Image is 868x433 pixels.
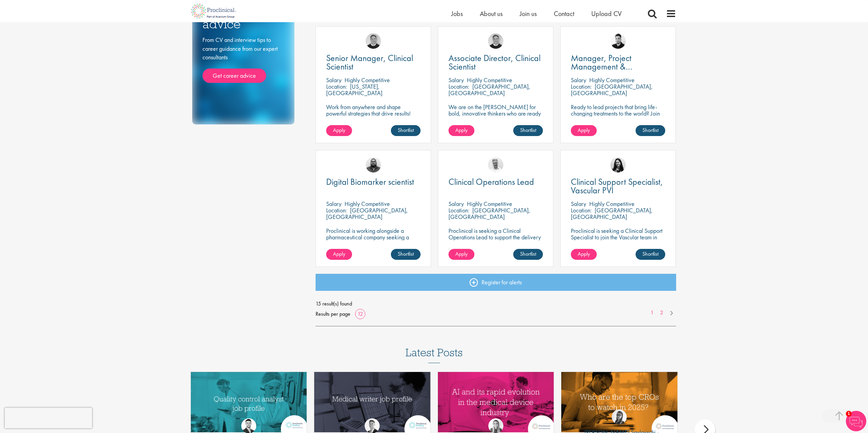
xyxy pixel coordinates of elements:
span: Salary [326,200,341,208]
a: Shortlist [636,249,665,260]
img: Indre Stankeviciute [610,157,626,173]
span: Location: [448,83,469,90]
span: Salary [571,200,586,208]
p: Ready to lead projects that bring life-changing treatments to the world? Join our client at the f... [571,104,665,136]
p: [GEOGRAPHIC_DATA], [GEOGRAPHIC_DATA] [448,83,530,97]
p: Proclinical is seeking a Clinical Operations Lead to support the delivery of clinical trials in o... [448,227,543,247]
span: Clinical Support Specialist, Vascular PVI [571,176,663,196]
span: 15 result(s) found [316,299,676,309]
p: Highly Competitive [589,76,635,84]
a: Manager, Project Management & Operational Delivery [571,54,665,71]
span: Location: [448,206,469,214]
a: Apply [571,249,597,260]
a: Link to a post [438,372,554,432]
span: Apply [333,250,345,257]
span: Apply [333,126,345,134]
a: 1 [647,309,657,317]
img: Medical writer job profile [314,372,430,432]
p: [GEOGRAPHIC_DATA], [GEOGRAPHIC_DATA] [326,206,408,221]
p: Proclinical is working alongside a pharmaceutical company seeking a Digital Biomarker Scientist t... [326,227,421,260]
img: Chatbot [846,411,866,431]
a: Get career advice [202,69,266,83]
span: Digital Biomarker scientist [326,176,414,188]
a: Jobs [451,9,463,18]
a: Shortlist [513,249,543,260]
h3: Career advice [202,4,284,30]
p: [GEOGRAPHIC_DATA], [GEOGRAPHIC_DATA] [571,206,653,221]
p: Highly Competitive [345,76,390,84]
a: Shortlist [391,249,421,260]
p: Highly Competitive [467,200,512,208]
span: Associate Director, Clinical Scientist [448,52,540,72]
p: Work from anywhere and shape powerful strategies that drive results! Enjoy the freedom of remote ... [326,104,421,130]
a: Link to a post [561,372,677,432]
img: Top 10 CROs 2025 | Proclinical [561,372,677,432]
img: quality control analyst job profile [191,372,307,432]
span: Apply [578,250,590,257]
span: Salary [448,200,464,208]
span: Salary [571,76,586,84]
a: Join us [520,9,537,18]
p: [GEOGRAPHIC_DATA], [GEOGRAPHIC_DATA] [571,83,653,97]
img: Anderson Maldonado [610,33,626,49]
a: Apply [571,125,597,136]
span: 1 [846,411,852,417]
span: Salary [448,76,464,84]
span: Apply [455,250,468,257]
img: Joshua Bye [488,157,503,173]
a: Shortlist [391,125,421,136]
a: Clinical Operations Lead [448,178,543,186]
p: [GEOGRAPHIC_DATA], [GEOGRAPHIC_DATA] [448,206,530,221]
span: Location: [326,83,347,90]
p: Proclinical is seeking a Clinical Support Specialist to join the Vascular team in [GEOGRAPHIC_DAT... [571,227,665,260]
p: We are on the [PERSON_NAME] for bold, innovative thinkers who are ready to help push the boundari... [448,104,543,136]
a: Digital Biomarker scientist [326,178,421,186]
img: Theodora Savlovschi - Wicks [612,409,627,424]
a: Upload CV [591,9,622,18]
a: 2 [657,309,667,317]
a: Register for alerts [316,274,676,291]
span: Location: [571,83,592,90]
span: Location: [326,206,347,214]
iframe: reCAPTCHA [5,408,92,428]
p: Highly Competitive [467,76,512,84]
span: Salary [326,76,341,84]
a: Contact [554,9,574,18]
img: AI and Its Impact on the Medical Device Industry | Proclinical [438,372,554,432]
a: Link to a post [314,372,430,432]
div: From CV and interview tips to career guidance from our expert consultants [202,35,284,83]
img: Bo Forsen [366,33,381,49]
a: Apply [448,249,474,260]
a: Apply [326,249,352,260]
a: Apply [448,125,474,136]
a: Shortlist [636,125,665,136]
a: Link to a post [191,372,307,432]
img: Bo Forsen [488,33,503,49]
a: Apply [326,125,352,136]
span: Location: [571,206,592,214]
a: Senior Manager, Clinical Scientist [326,54,421,71]
span: Senior Manager, Clinical Scientist [326,52,413,72]
a: Associate Director, Clinical Scientist [448,54,543,71]
h3: Latest Posts [406,347,463,363]
a: 12 [355,310,365,317]
span: Apply [455,126,468,134]
img: Ashley Bennett [366,157,381,173]
a: About us [480,9,503,18]
span: Manager, Project Management & Operational Delivery [571,52,644,81]
span: Results per page [316,309,350,319]
a: Shortlist [513,125,543,136]
span: Apply [578,126,590,134]
p: Highly Competitive [589,200,635,208]
a: Clinical Support Specialist, Vascular PVI [571,178,665,195]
